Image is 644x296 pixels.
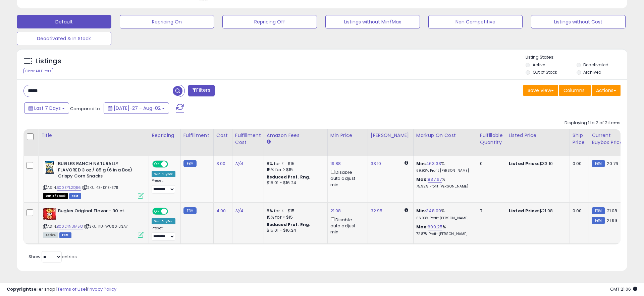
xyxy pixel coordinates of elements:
[152,171,175,177] div: Win BuyBox
[43,232,58,238] span: All listings currently available for purchase on Amazon
[592,207,605,214] small: FBM
[87,286,116,292] a: Privacy Policy
[183,207,197,214] small: FBM
[267,180,322,186] div: $15.01 - $16.24
[43,208,144,237] div: ASIN:
[43,161,56,174] img: 51Zw8om88VL._SL40_.jpg
[592,217,605,224] small: FBM
[59,232,71,238] span: FBM
[43,208,56,220] img: 51-87IZHjqL._SL40_.jpg
[152,178,175,194] div: Preset:
[416,224,472,236] div: %
[216,160,226,167] a: 3.00
[330,132,365,139] div: Min Price
[426,160,441,167] a: 463.33
[416,184,472,189] p: 75.92% Profit [PERSON_NAME]
[413,129,477,156] th: The percentage added to the cost of goods (COGS) that forms the calculator for Min & Max prices.
[559,85,591,96] button: Columns
[7,286,116,293] div: seller snap | |
[222,15,317,28] button: Repricing Off
[509,160,539,167] b: Listed Price:
[34,105,61,112] span: Last 7 Days
[69,193,81,199] span: FBM
[371,160,381,167] a: 33.10
[267,214,322,220] div: 15% for > $15
[235,132,261,146] div: Fulfillment Cost
[416,168,472,173] p: 69.92% Profit [PERSON_NAME]
[416,208,426,214] b: Min:
[416,176,428,182] b: Max:
[41,132,146,139] div: Title
[416,208,472,220] div: %
[428,224,442,230] a: 600.25
[216,132,229,139] div: Cost
[428,15,523,28] button: Non Competitive
[371,132,411,139] div: [PERSON_NAME]
[267,167,322,173] div: 15% for > $15
[592,85,621,96] button: Actions
[24,102,69,114] button: Last 7 Days
[416,216,472,221] p: 66.03% Profit [PERSON_NAME]
[267,174,311,180] b: Reduced Prof. Rng.
[84,224,128,229] span: | SKU: KU-WU60-JSA7
[267,222,311,227] b: Reduced Prof. Rng.
[188,85,214,96] button: Filters
[29,253,77,260] span: Show: entries
[82,185,118,190] span: | SKU: 4Z-I31Z-E711
[152,218,175,224] div: Win BuyBox
[523,85,558,96] button: Save View
[330,160,341,167] a: 19.88
[235,208,243,214] a: N/A
[330,216,363,235] div: Disable auto adjust min
[58,208,140,216] b: Bugles Original Flavor - 30 ct.
[526,54,627,61] p: Listing States:
[565,120,621,126] div: Displaying 1 to 2 of 2 items
[267,161,322,167] div: 8% for <= $15
[509,132,567,139] div: Listed Price
[416,176,472,189] div: %
[416,224,428,230] b: Max:
[480,132,503,146] div: Fulfillable Quantity
[57,185,81,191] a: B00ZYL2QB6
[152,226,175,241] div: Preset:
[57,286,86,292] a: Terms of Use
[583,69,601,75] label: Archived
[43,161,144,198] div: ASIN:
[330,208,341,214] a: 21.08
[267,208,322,214] div: 8% for <= $15
[267,139,271,145] small: Amazon Fees.
[573,161,584,167] div: 0.00
[416,132,474,139] div: Markup on Cost
[153,209,161,214] span: ON
[104,102,169,114] button: [DATE]-27 - Aug-02
[573,208,584,214] div: 0.00
[610,286,637,292] span: 2025-08-11 21:06 GMT
[583,62,608,68] label: Deactivated
[592,160,605,167] small: FBM
[416,160,426,167] b: Min:
[17,32,111,45] button: Deactivated & In Stock
[573,132,586,146] div: Ship Price
[607,160,619,167] span: 20.76
[416,161,472,173] div: %
[216,208,226,214] a: 4.00
[120,15,214,28] button: Repricing On
[533,69,557,75] label: Out of Stock
[235,160,243,167] a: N/A
[267,132,325,139] div: Amazon Fees
[531,15,626,28] button: Listings without Cost
[509,208,539,214] b: Listed Price:
[533,62,545,68] label: Active
[480,161,501,167] div: 0
[607,208,618,214] span: 21.08
[428,176,442,183] a: 837.67
[167,161,178,167] span: OFF
[330,168,363,188] div: Disable auto adjust min
[17,15,111,28] button: Default
[592,132,626,146] div: Current Buybox Price
[509,208,565,214] div: $21.08
[57,224,83,229] a: B0024NUM5O
[7,286,31,292] strong: Copyright
[509,161,565,167] div: $33.10
[23,68,53,74] div: Clear All Filters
